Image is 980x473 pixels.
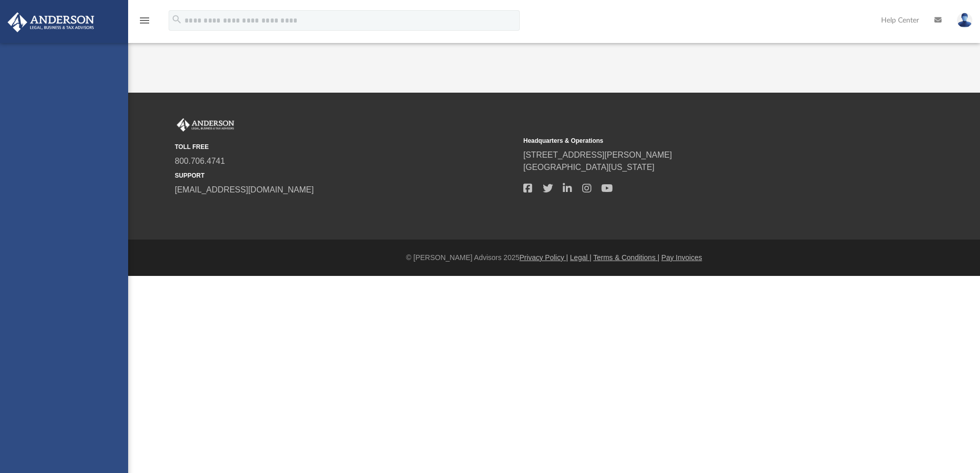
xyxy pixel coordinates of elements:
a: Legal | [570,253,591,262]
small: TOLL FREE [175,142,516,152]
small: SUPPORT [175,171,516,180]
a: Privacy Policy | [520,253,568,262]
a: menu [138,19,151,27]
img: Anderson Advisors Platinum Portal [5,12,97,32]
a: Pay Invoices [661,253,702,262]
i: menu [138,14,151,27]
div: © [PERSON_NAME] Advisors 2025 [128,252,980,263]
i: search [171,14,182,25]
a: Terms & Conditions | [594,253,660,262]
a: [STREET_ADDRESS][PERSON_NAME] [523,150,672,159]
a: 800.706.4741 [175,157,225,165]
img: User Pic [957,13,972,28]
img: Anderson Advisors Platinum Portal [175,118,236,132]
a: [EMAIL_ADDRESS][DOMAIN_NAME] [175,185,314,194]
small: Headquarters & Operations [523,136,865,145]
a: [GEOGRAPHIC_DATA][US_STATE] [523,163,655,171]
